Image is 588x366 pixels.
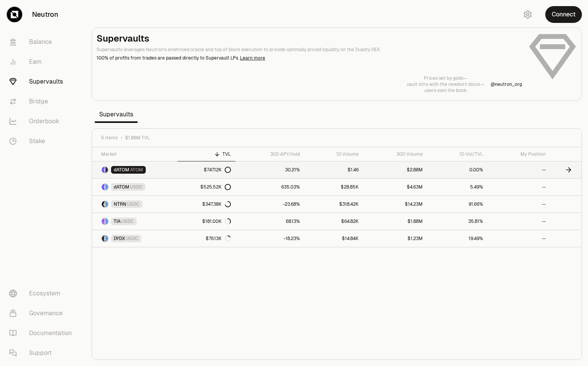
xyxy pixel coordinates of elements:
img: dATOM Logo [102,184,105,190]
div: My Position [492,151,546,157]
a: Governance [3,303,82,323]
a: -- [488,230,550,247]
a: $1.46 [304,161,363,178]
a: -23.68% [235,196,304,213]
a: $747.12K [177,161,235,178]
img: TIA Logo [102,218,105,224]
img: dATOM Logo [102,167,105,173]
a: 635.03% [235,179,304,195]
a: 5.49% [427,179,488,195]
a: Ecosystem [3,284,82,303]
a: 0.00% [427,161,488,178]
div: TVL [182,151,231,157]
a: Earn [3,52,82,72]
a: -- [488,161,550,178]
a: Balance [3,32,82,52]
a: -- [488,179,550,195]
span: Supervaults [95,107,138,122]
div: 30D APY/hold [240,151,300,157]
a: -18.23% [235,230,304,247]
span: USDC [127,201,140,207]
a: $4.63M [363,179,427,195]
div: 30D Volume [368,151,423,157]
span: USDC [121,218,134,224]
a: @neutron_org [491,81,522,87]
a: $14.23M [363,196,427,213]
a: $1.88M [363,213,427,230]
span: dATOM [114,184,129,190]
a: $76.13K [177,230,235,247]
span: $1.88M TVL [125,135,150,141]
a: -- [488,196,550,213]
span: TIA [114,218,121,224]
img: USDC Logo [105,201,108,207]
p: users own the book. [407,87,485,94]
a: Bridge [3,92,82,111]
a: $347.38K [177,196,235,213]
a: 19.49% [427,230,488,247]
img: DYDX Logo [102,235,105,242]
a: DYDX LogoUSDC LogoDYDXUSDC [92,230,177,247]
a: $28.85K [304,179,363,195]
img: NTRN Logo [102,201,105,207]
button: Connect [545,6,582,23]
a: 91.66% [427,196,488,213]
a: $1.23M [363,230,427,247]
a: Stake [3,131,82,151]
span: DYDX [114,235,125,242]
a: Support [3,343,82,363]
div: Market [101,151,173,157]
p: vault stirs with the newborn block— [407,81,485,87]
a: $14.84K [304,230,363,247]
p: Prices set by gods— [407,75,485,81]
a: $318.42K [304,196,363,213]
p: 100% of profits from trades are passed directly to Supervault LPs. [97,55,522,61]
a: NTRN LogoUSDC LogoNTRNUSDC [92,196,177,213]
div: $76.13K [206,235,231,242]
div: $747.12K [204,167,231,173]
a: dATOM LogoUSDC LogodATOMUSDC [92,179,177,195]
span: USDC [126,235,139,242]
a: $2.88M [363,161,427,178]
img: USDC Logo [105,218,108,224]
a: Orderbook [3,111,82,131]
a: Supervaults [3,72,82,92]
img: ATOM Logo [105,167,108,173]
p: @ neutron_org [491,81,522,87]
a: Learn more [240,55,265,61]
span: dATOM [114,167,129,173]
img: USDC Logo [105,235,108,242]
a: 30.21% [235,161,304,178]
div: 1D Vol/TVL [432,151,483,157]
a: -- [488,213,550,230]
div: $347.38K [202,201,231,207]
div: $181.00K [202,218,231,224]
img: USDC Logo [105,184,108,190]
a: Documentation [3,323,82,343]
a: TIA LogoUSDC LogoTIAUSDC [92,213,177,230]
p: Supervaults leverages Neutron's enshrined oracle and top of block execution to provide optimally ... [97,46,522,53]
a: 68.13% [235,213,304,230]
span: 5 items [101,135,118,141]
a: 35.81% [427,213,488,230]
a: $181.00K [177,213,235,230]
div: 1D Volume [309,151,359,157]
a: $525.52K [177,179,235,195]
a: Prices set by gods—vault stirs with the newborn block—users own the book. [407,75,485,94]
span: ATOM [130,167,143,173]
h2: Supervaults [97,32,522,45]
a: $64.82K [304,213,363,230]
span: USDC [130,184,143,190]
span: NTRN [114,201,126,207]
div: $525.52K [200,184,231,190]
a: dATOM LogoATOM LogodATOMATOM [92,161,177,178]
